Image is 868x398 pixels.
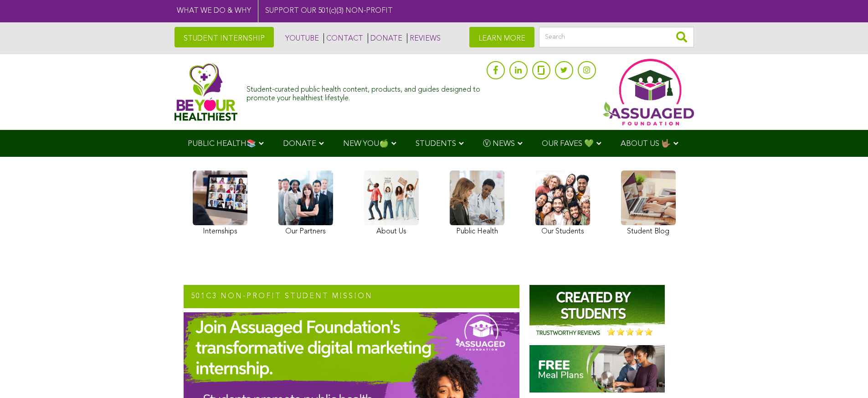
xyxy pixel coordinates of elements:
span: OUR FAVES 💚 [542,140,594,148]
img: Assuaged-Foundation-Student-Internship-Opportunity-Reviews-Mission-GIPHY-2 [529,285,665,340]
img: Homepage-Free-Meal-Plans-Assuaged [529,345,665,393]
a: YOUTUBE [283,33,319,43]
a: LEARN MORE [469,27,534,47]
input: Search [539,27,694,47]
span: ABOUT US 🤟🏽 [621,140,671,148]
a: CONTACT [324,33,363,43]
img: Assuaged [175,63,238,121]
span: DONATE [283,140,316,148]
div: Student-curated public health content, products, and guides designed to promote your healthiest l... [247,81,482,103]
img: Assuaged App [603,59,694,125]
a: REVIEWS [407,33,441,43]
h2: 501c3 NON-PROFIT STUDENT MISSION [184,285,519,309]
span: PUBLIC HEALTH📚 [188,140,256,148]
a: DONATE [368,33,402,43]
img: glassdoor [538,66,544,75]
div: Navigation Menu [175,130,694,157]
span: NEW YOU🍏 [343,140,389,148]
span: Ⓥ NEWS [483,140,515,148]
span: STUDENTS [416,140,456,148]
iframe: Chat Widget [822,354,868,398]
a: STUDENT INTERNSHIP [175,27,274,47]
